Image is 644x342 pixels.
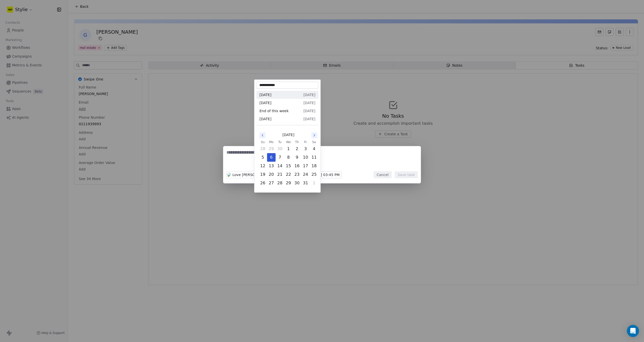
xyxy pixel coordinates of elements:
[310,170,318,179] button: Saturday, October 25th, 2025
[283,132,294,138] span: [DATE]
[285,179,293,187] button: Wednesday, October 29th, 2025
[267,140,276,145] th: Monday
[302,145,310,153] button: Friday, October 3rd, 2025
[302,179,310,187] button: Friday, October 31st, 2025
[293,145,301,153] button: Thursday, October 2nd, 2025
[302,153,310,161] button: Friday, October 10th, 2025
[259,162,267,170] button: Sunday, October 12th, 2025
[267,162,275,170] button: Monday, October 13th, 2025
[303,92,315,97] span: [DATE]
[276,162,284,170] button: Tuesday, October 14th, 2025
[285,145,293,153] button: Wednesday, October 1st, 2025
[285,153,293,161] button: Wednesday, October 8th, 2025
[276,153,284,161] button: Tuesday, October 7th, 2025
[302,162,310,170] button: Friday, October 17th, 2025
[302,170,310,179] button: Friday, October 24th, 2025
[285,170,293,179] button: Wednesday, October 22nd, 2025
[293,179,301,187] button: Thursday, October 30th, 2025
[259,140,267,145] th: Sunday
[267,179,275,187] button: Monday, October 27th, 2025
[310,179,318,187] button: Saturday, November 1st, 2025
[293,162,301,170] button: Thursday, October 16th, 2025
[303,116,315,121] span: [DATE]
[260,116,271,121] span: [DATE]
[293,140,301,145] th: Thursday
[311,132,317,138] button: Go to the Next Month
[259,170,267,179] button: Sunday, October 19th, 2025
[259,145,267,153] button: Sunday, September 28th, 2025
[260,108,289,113] span: End of this week
[267,145,275,153] button: Monday, September 29th, 2025
[310,153,318,161] button: Saturday, October 11th, 2025
[260,132,266,138] button: Go to the Previous Month
[276,140,284,145] th: Tuesday
[310,140,318,145] th: Saturday
[267,153,275,161] button: Today, Monday, October 6th, 2025, selected
[259,153,267,161] button: Sunday, October 5th, 2025
[293,153,301,161] button: Thursday, October 9th, 2025
[284,140,293,145] th: Wednesday
[259,140,318,187] table: October 2025
[310,145,318,153] button: Saturday, October 4th, 2025
[259,179,267,187] button: Sunday, October 26th, 2025
[293,170,301,179] button: Thursday, October 23rd, 2025
[303,108,315,113] span: [DATE]
[260,92,271,97] span: [DATE]
[260,100,271,105] span: [DATE]
[285,162,293,170] button: Wednesday, October 15th, 2025
[301,140,310,145] th: Friday
[267,170,275,179] button: Monday, October 20th, 2025
[276,170,284,179] button: Tuesday, October 21st, 2025
[303,100,315,105] span: [DATE]
[276,145,284,153] button: Tuesday, September 30th, 2025
[276,179,284,187] button: Tuesday, October 28th, 2025
[310,162,318,170] button: Saturday, October 18th, 2025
